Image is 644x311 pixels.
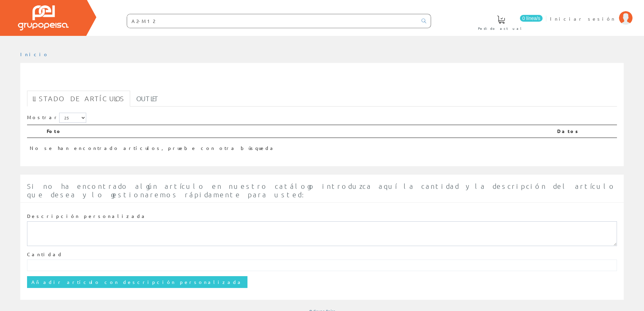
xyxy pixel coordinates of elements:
[131,91,164,107] a: Outlet
[550,15,616,22] span: Iniciar sesión
[478,25,524,32] span: Pedido actual
[27,182,616,199] span: Si no ha encontrado algún artículo en nuestro catálogo introduzca aquí la cantidad y la descripci...
[27,113,86,123] label: Mostrar
[27,91,130,107] a: Listado de artículos
[44,125,554,138] th: Foto
[27,138,554,154] td: No se han encontrado artículos, pruebe con otra búsqueda
[27,213,147,220] label: Descripción personalizada
[554,125,617,138] th: Datos
[27,276,247,288] input: Añadir artículo con descripción personalizada
[520,15,543,22] span: 0 línea/s
[27,251,63,258] label: Cantidad
[127,14,418,28] input: Buscar ...
[550,10,633,16] a: Iniciar sesión
[59,113,86,123] select: Mostrar
[18,5,69,30] img: Grupo Peisa
[27,74,617,87] h1: A2-M12
[20,51,49,57] a: Inicio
